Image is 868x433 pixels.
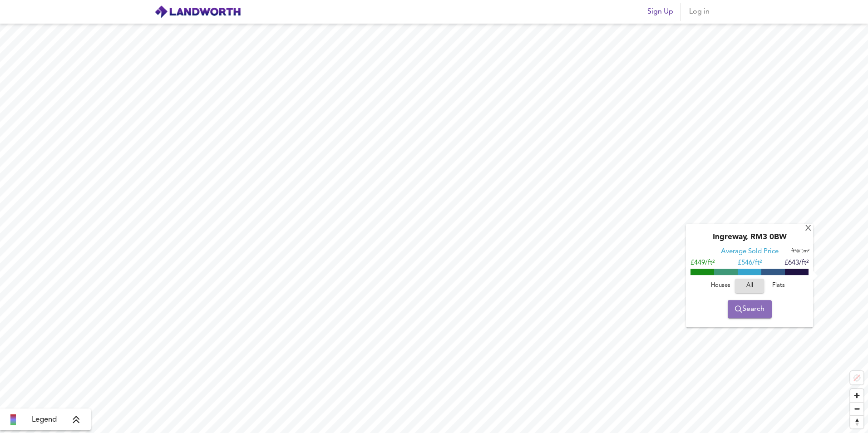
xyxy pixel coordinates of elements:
span: Sign Up [647,5,673,18]
span: Zoom out [850,403,863,415]
img: logo [154,5,241,19]
button: Flats [764,279,793,293]
button: Log in [685,3,714,21]
span: m² [804,249,809,254]
div: Ingreway, RM3 0BW [690,233,809,247]
button: Reset bearing to north [850,415,863,428]
button: Houses [706,279,735,293]
span: £449/ft² [690,260,715,266]
span: £ 546/ft² [738,260,762,266]
span: ft² [791,249,796,254]
span: Houses [708,280,733,291]
span: All [740,280,759,291]
button: All [735,279,764,293]
span: Log in [688,5,710,18]
span: £643/ft² [784,260,809,266]
span: Search [735,303,764,315]
span: Legend [32,414,57,425]
button: Location not available [850,371,863,384]
button: Zoom in [850,389,863,402]
div: X [804,225,812,233]
span: Flats [766,280,791,291]
div: Average Sold Price [721,247,779,256]
button: Zoom out [850,402,863,415]
button: Sign Up [644,3,677,21]
button: Search [728,300,772,318]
